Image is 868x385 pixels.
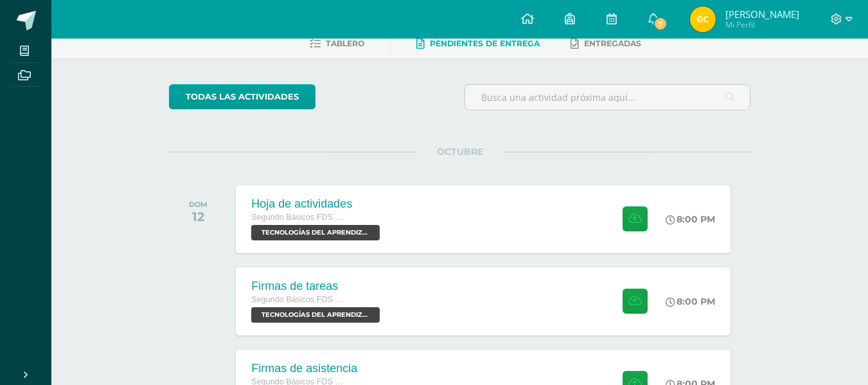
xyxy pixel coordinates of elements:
[251,197,383,211] div: Hoja de actividades
[251,307,380,323] span: TECNOLOGÍAS DEL APRENDIZAJE Y LA COMUNICACIÓN 'A'
[251,225,380,240] span: TECNOLOGÍAS DEL APRENDIZAJE Y LA COMUNICACIÓN 'A'
[251,295,348,304] span: Segundo Básicos FDS Sábado
[251,213,348,222] span: Segundo Básicos FDS Sábado
[169,84,315,109] a: todas las Actividades
[666,296,715,307] div: 8:00 PM
[251,280,383,293] div: Firmas de tareas
[416,33,540,54] a: Pendientes de entrega
[310,33,364,54] a: Tablero
[326,39,364,48] span: Tablero
[666,213,715,225] div: 8:00 PM
[189,200,208,209] div: DOM
[465,85,750,110] input: Busca una actividad próxima aquí...
[690,6,716,32] img: a606a1346c3803dcb393bc3e2ffdb26d.png
[725,8,799,21] span: [PERSON_NAME]
[584,39,641,48] span: Entregadas
[416,146,504,157] span: OCTUBRE
[430,39,540,48] span: Pendientes de entrega
[251,362,383,375] div: Firmas de asistencia
[725,19,799,30] span: Mi Perfil
[653,17,668,31] span: 7
[189,209,208,224] div: 12
[571,33,641,54] a: Entregadas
